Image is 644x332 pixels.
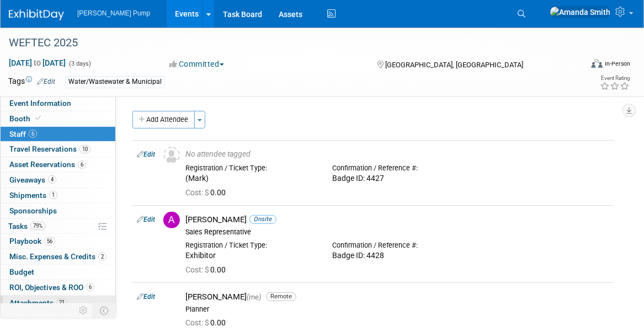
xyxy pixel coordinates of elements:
span: Remote [266,292,296,301]
span: Event Information [9,99,71,108]
a: Edit [37,78,55,85]
span: Tasks [8,222,45,231]
div: Event Format [534,57,630,74]
a: Shipments1 [1,188,115,203]
td: Toggle Event Tabs [93,303,116,318]
button: Committed [166,58,228,69]
img: A.jpg [163,212,180,228]
span: Misc. Expenses & Credits [9,252,107,261]
div: Badge ID: 4428 [332,251,462,261]
a: Edit [137,151,155,158]
span: Budget [9,267,34,276]
span: Travel Reservations [9,144,91,153]
span: [PERSON_NAME] Pump [77,9,150,17]
div: In-Person [604,60,630,68]
span: 1 [49,191,57,199]
span: Staff [9,130,37,138]
div: Registration / Ticket Type: [185,241,316,250]
img: ExhibitDay [9,9,64,20]
span: 2 [98,253,107,261]
span: 21 [56,298,67,307]
div: Planner [185,305,609,314]
img: Format-Inperson.png [592,59,603,68]
a: Staff6 [1,127,115,142]
a: Booth [1,111,115,126]
div: No attendee tagged [185,149,609,159]
td: Tags [8,76,55,88]
span: [DATE] [DATE] [8,58,66,68]
span: 4 [48,175,56,184]
span: to [32,58,42,67]
a: Edit [137,216,155,223]
span: Cost: $ [185,188,210,197]
div: Event Rating [600,76,630,81]
div: [PERSON_NAME] [185,292,609,302]
div: [PERSON_NAME] [185,215,609,225]
a: Travel Reservations10 [1,142,115,157]
span: Booth [9,114,43,123]
td: Personalize Event Tab Strip [74,303,93,318]
div: Exhibitor [185,251,316,261]
div: Registration / Ticket Type: [185,164,316,173]
div: Confirmation / Reference #: [332,164,462,173]
span: 10 [79,145,91,153]
a: ROI, Objectives & ROO6 [1,280,115,295]
span: (3 days) [68,60,91,67]
span: Sponsorships [9,206,57,215]
div: Water/Wastewater & Municipal [65,76,165,88]
a: Playbook56 [1,234,115,249]
span: 0.00 [185,188,230,197]
div: Confirmation / Reference #: [332,241,462,250]
span: 6 [86,283,94,291]
a: Giveaways4 [1,173,115,188]
a: Event Information [1,96,115,111]
span: Shipments [9,191,57,200]
span: 6 [29,130,37,138]
span: 79% [30,222,45,230]
div: Badge ID: 4427 [332,174,462,184]
div: WEFTEC 2025 [5,33,570,53]
span: Asset Reservations [9,160,86,169]
span: Onsite [249,215,276,223]
span: Giveaways [9,175,56,184]
i: Booth reservation complete [35,115,41,121]
span: 0.00 [185,265,230,274]
a: Sponsorships [1,204,115,218]
a: Asset Reservations6 [1,157,115,172]
a: Tasks79% [1,219,115,234]
span: 6 [78,160,86,169]
div: (Mark) [185,174,316,184]
button: Add Attendee [132,111,195,128]
span: ROI, Objectives & ROO [9,283,94,292]
span: 56 [44,237,55,245]
a: Budget [1,265,115,280]
span: (me) [247,293,261,301]
span: Cost: $ [185,265,210,274]
span: Cost: $ [185,318,210,327]
div: Sales Representative [185,228,609,237]
a: Edit [137,293,155,301]
a: Attachments21 [1,296,115,310]
span: [GEOGRAPHIC_DATA], [GEOGRAPHIC_DATA] [385,61,523,69]
img: Amanda Smith [550,6,611,18]
a: Misc. Expenses & Credits2 [1,249,115,264]
img: Unassigned-User-Icon.png [163,147,180,163]
span: Playbook [9,237,55,245]
span: 0.00 [185,318,230,327]
span: Attachments [9,298,67,307]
